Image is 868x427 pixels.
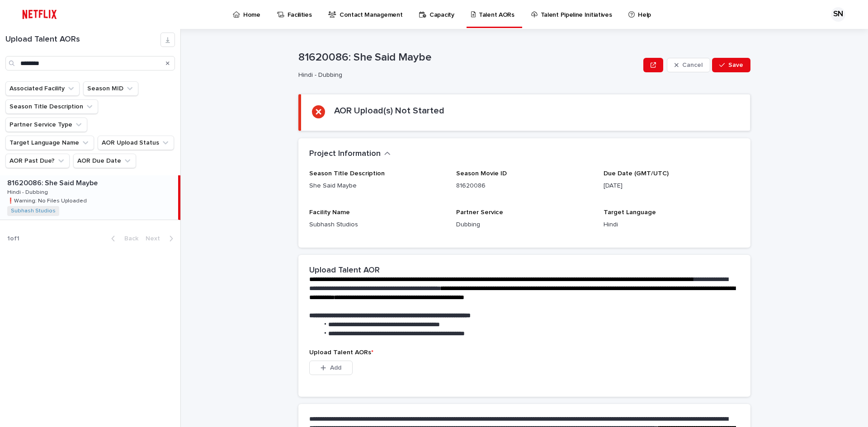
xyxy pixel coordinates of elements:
[7,196,89,204] p: ❗️Warning: No Files Uploaded
[604,209,656,216] span: Target Language
[5,154,70,168] button: AOR Past Due?
[5,81,80,96] button: Associated Facility
[5,136,94,150] button: Target Language Name
[5,117,87,132] button: Partner Service Type
[712,58,750,72] button: Save
[309,170,385,177] span: Season Title Description
[7,177,99,188] p: 81620086: She Said Maybe
[309,349,373,356] span: Upload Talent AORs
[298,51,640,64] p: 81620086: She Said Maybe
[309,266,380,276] h2: Upload Talent AOR
[604,170,669,177] span: Due Date (GMT/UTC)
[5,56,175,70] input: Search
[309,209,350,216] span: Facility Name
[5,35,160,45] h1: Upload Talent AORs
[334,105,444,116] h2: AOR Upload(s) Not Started
[456,220,592,230] p: Dubbing
[309,149,391,159] button: Project Information
[5,99,98,114] button: Season Title Description
[667,58,710,72] button: Cancel
[73,154,136,168] button: AOR Due Date
[119,235,138,242] span: Back
[309,149,381,159] h2: Project Information
[298,71,636,79] p: Hindi - Dubbing
[98,136,174,150] button: AOR Upload Status
[83,81,138,96] button: Season MID
[7,188,50,196] p: Hindi - Dubbing
[456,170,507,177] span: Season Movie ID
[309,220,445,230] p: Subhash Studios
[456,209,503,216] span: Partner Service
[604,220,740,230] p: Hindi
[309,361,353,375] button: Add
[604,181,740,191] p: [DATE]
[330,365,341,371] span: Add
[142,235,180,243] button: Next
[456,181,592,191] p: 81620086
[18,5,61,23] img: ifQbXi3ZQGMSEF7WDB7W
[11,208,56,214] a: Subhash Studios
[831,7,845,22] div: SN
[728,62,743,68] span: Save
[146,235,165,242] span: Next
[104,235,142,243] button: Back
[309,181,445,191] p: She Said Maybe
[682,62,703,68] span: Cancel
